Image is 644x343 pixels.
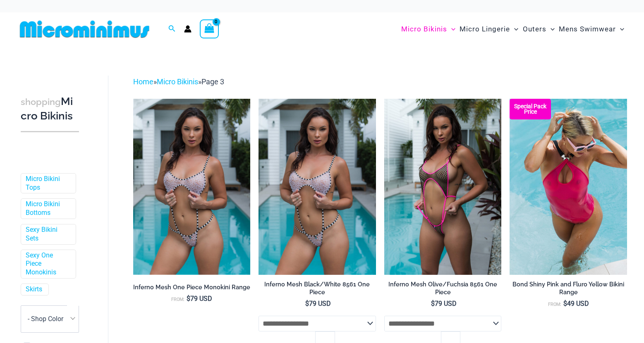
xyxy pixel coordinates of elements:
img: Inferno Mesh Black White 8561 One Piece 05 [259,99,376,274]
a: Sexy Bikini Sets [26,226,69,243]
a: Home [133,77,153,86]
a: Bond Shiny Pink and Fluro Yellow Bikini Range [510,281,627,299]
span: From: [171,297,184,302]
a: Mens SwimwearMenu ToggleMenu Toggle [557,17,626,42]
span: $ [305,300,309,307]
b: Special Pack Price [510,104,551,114]
h2: Inferno Mesh Olive/Fuchsia 8561 One Piece [384,281,502,296]
bdi: 79 USD [187,295,212,303]
bdi: 49 USD [563,300,589,307]
span: Menu Toggle [510,19,518,40]
img: Inferno Mesh Olive Fuchsia 8561 One Piece 02 [384,99,502,274]
h2: Inferno Mesh One Piece Monokini Range [133,283,251,291]
a: Search icon link [168,24,176,34]
a: Micro BikinisMenu ToggleMenu Toggle [399,17,457,42]
img: MM SHOP LOGO FLAT [17,20,153,38]
h2: Bond Shiny Pink and Fluro Yellow Bikini Range [510,281,627,296]
a: Sexy One Piece Monokinis [26,251,69,277]
span: » » [133,77,224,86]
bdi: 79 USD [431,300,457,307]
span: - Shop Color [21,306,79,332]
span: - Shop Color [21,305,79,333]
h2: Inferno Mesh Black/White 8561 One Piece [259,281,376,296]
span: From: [548,302,561,307]
a: View Shopping Cart, empty [200,19,219,38]
span: $ [563,300,567,307]
span: Outers [523,19,546,40]
a: Inferno Mesh Black White 8561 One Piece 05Inferno Mesh Black White 8561 One Piece 08Inferno Mesh ... [259,99,376,274]
a: Inferno Mesh Black/White 8561 One Piece [259,281,376,299]
span: $ [187,295,190,303]
a: Inferno Mesh Olive Fuchsia 8561 One Piece 02Inferno Mesh Olive Fuchsia 8561 One Piece 07Inferno M... [384,99,502,274]
nav: Site Navigation [398,15,627,43]
a: Micro Bikini Tops [26,175,69,192]
a: Inferno Mesh Black White 8561 One Piece 05Inferno Mesh Olive Fuchsia 8561 One Piece 03Inferno Mes... [133,99,251,274]
h3: Micro Bikinis [21,95,79,123]
a: Inferno Mesh One Piece Monokini Range [133,283,251,294]
bdi: 79 USD [305,300,331,307]
span: Page 3 [201,77,224,86]
img: Bond Shiny Pink 8935 One Piece 09v2 [510,99,627,274]
span: Mens Swimwear [559,19,616,40]
span: Menu Toggle [616,19,624,40]
span: $ [431,300,435,307]
span: Menu Toggle [447,19,455,40]
a: Micro Bikini Bottoms [26,200,69,217]
a: Bond Shiny Pink 8935 One Piece 09v2 Bond Shiny Pink 8935 One Piece 08Bond Shiny Pink 8935 One Pie... [510,99,627,274]
span: Micro Lingerie [460,19,510,40]
span: - Shop Color [28,315,63,323]
img: Inferno Mesh Black White 8561 One Piece 05 [133,99,251,274]
span: shopping [21,97,61,107]
a: Skirts [26,285,42,294]
a: Micro Bikinis [157,77,198,86]
span: Micro Bikinis [401,19,447,40]
a: Micro LingerieMenu ToggleMenu Toggle [457,17,520,42]
a: OutersMenu ToggleMenu Toggle [521,17,557,42]
a: Account icon link [184,25,192,33]
span: Menu Toggle [546,19,555,40]
a: Inferno Mesh Olive/Fuchsia 8561 One Piece [384,281,502,299]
